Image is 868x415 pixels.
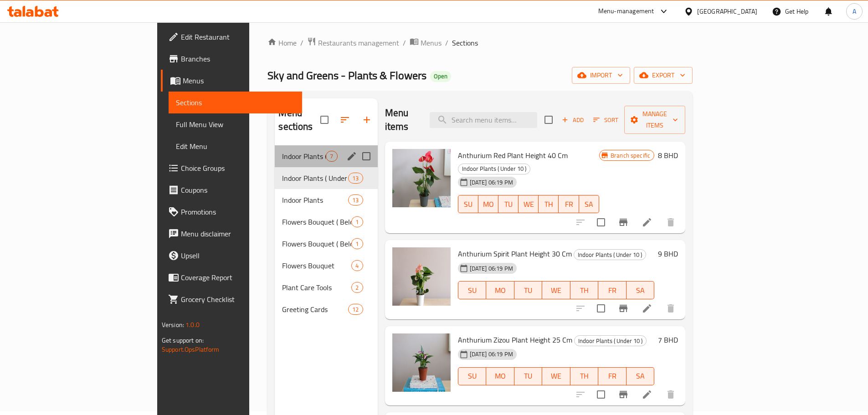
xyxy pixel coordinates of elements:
[658,247,678,260] h6: 9 BHD
[482,198,495,211] span: MO
[356,109,378,131] button: Add section
[591,113,621,127] button: Sort
[452,37,478,48] span: Sections
[161,179,302,201] a: Coupons
[542,367,570,385] button: WE
[315,110,334,129] span: Select all sections
[275,233,377,255] div: Flowers Bouquet ( Below 10 )1
[352,218,362,226] span: 1
[462,369,483,383] span: SU
[598,6,654,17] div: Menu-management
[486,281,514,299] button: MO
[612,384,634,405] button: Branch-specific-item
[275,145,377,167] div: Indoor Plants ( Under 5 )7edit
[161,223,302,245] a: Menu disclaimer
[421,37,442,48] span: Menus
[660,211,682,233] button: delete
[574,335,647,346] div: Indoor Plants ( Under 10 )
[458,333,572,347] span: Anthurium Zizou Plant Height 25 Cm
[458,164,530,174] div: Indoor Plants ( Under 10 )
[558,113,587,127] span: Add item
[539,110,558,129] span: Select section
[579,195,599,213] button: SA
[345,149,359,163] button: edit
[546,369,567,383] span: WE
[602,284,623,297] span: FR
[570,281,599,299] button: TH
[334,109,356,131] span: Sort sections
[518,369,539,383] span: TU
[641,70,685,81] span: export
[519,195,539,213] button: WE
[352,283,362,292] span: 2
[612,211,634,233] button: Branch-specific-item
[559,195,579,213] button: FR
[598,281,627,299] button: FR
[161,201,302,223] a: Promotions
[498,195,519,213] button: TU
[162,334,204,346] span: Get support on:
[162,319,184,331] span: Version:
[351,260,363,271] div: items
[466,178,517,187] span: [DATE] 06:19 PM
[282,282,351,293] span: Plant Care Tools
[624,106,685,134] button: Manage items
[385,106,419,133] h2: Menu items
[282,173,348,184] div: Indoor Plants ( Under 10 )
[591,385,611,404] span: Select to update
[176,141,295,152] span: Edit Menu
[282,304,348,315] span: Greeting Cards
[181,250,295,261] span: Upsell
[161,266,302,288] a: Coverage Report
[583,198,596,211] span: SA
[642,303,652,314] a: Edit menu item
[348,173,363,184] div: items
[351,282,363,293] div: items
[282,195,348,205] span: Indoor Plants
[275,211,377,233] div: Flowers Bouquet ( Below 5 )1
[169,135,302,157] a: Edit Menu
[326,152,337,161] span: 7
[514,281,543,299] button: TU
[161,70,302,92] a: Menus
[660,297,682,319] button: delete
[352,261,362,270] span: 4
[642,389,652,400] a: Edit menu item
[642,217,652,228] a: Edit menu item
[410,37,442,49] a: Menus
[627,367,655,385] button: SA
[275,189,377,211] div: Indoor Plants13
[598,367,627,385] button: FR
[570,367,599,385] button: TH
[478,195,498,213] button: MO
[161,245,302,266] a: Upsell
[458,281,486,299] button: SU
[181,31,295,42] span: Edit Restaurant
[572,67,630,84] button: import
[326,151,337,162] div: items
[542,198,555,211] span: TH
[562,198,575,211] span: FR
[587,113,624,127] span: Sort items
[514,367,543,385] button: TU
[591,299,611,318] span: Select to update
[466,350,517,359] span: [DATE] 06:19 PM
[458,247,572,261] span: Anthurium Spirit Plant Height 30 Cm
[267,37,693,49] nav: breadcrumb
[392,149,451,207] img: Anthurium Red Plant Height 40 Cm
[351,216,363,227] div: items
[392,247,451,306] img: Anthurium Spirit Plant Height 30 Cm
[351,238,363,249] div: items
[632,108,678,131] span: Manage items
[522,198,535,211] span: WE
[630,284,651,297] span: SA
[458,195,478,213] button: SU
[181,206,295,217] span: Promotions
[574,250,646,260] span: Indoor Plants ( Under 10 )
[602,369,623,383] span: FR
[490,369,511,383] span: MO
[490,284,511,297] span: MO
[349,305,362,314] span: 12
[591,213,611,232] span: Select to update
